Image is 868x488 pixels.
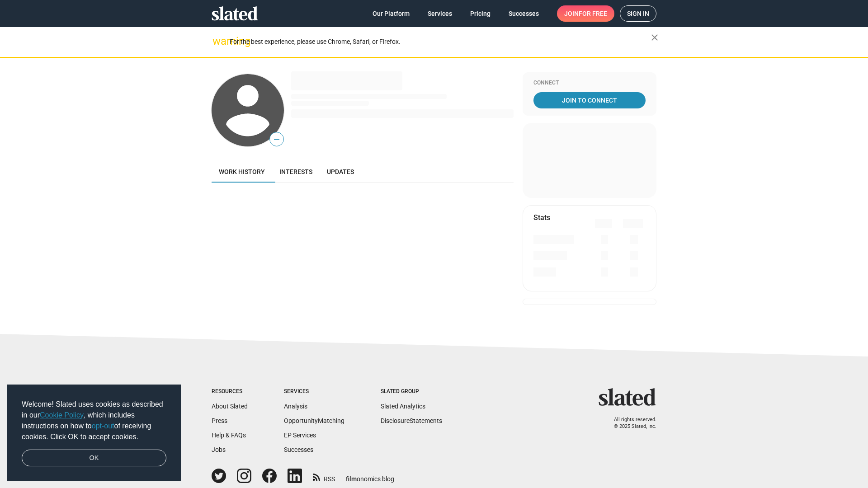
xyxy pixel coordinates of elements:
[627,6,649,21] span: Sign in
[212,36,223,47] mat-icon: warning
[284,432,316,439] a: EP Services
[463,5,498,22] a: Pricing
[212,417,227,424] a: Press
[284,388,344,395] div: Services
[320,161,361,183] a: Updates
[420,5,459,22] a: Services
[533,80,646,87] div: Connect
[270,134,283,145] span: —
[346,475,357,483] span: film
[501,5,546,22] a: Successes
[284,403,307,410] a: Analysis
[373,5,410,22] span: Our Platform
[313,469,335,483] a: RSS
[579,5,607,22] span: for free
[22,399,166,442] span: Welcome! Slated uses cookies as described in our , which includes instructions on how to of recei...
[40,411,84,419] a: Cookie Policy
[212,388,248,395] div: Resources
[230,36,651,48] div: For the best experience, please use Chrome, Safari, or Firefox.
[212,403,248,410] a: About Slated
[279,168,312,175] span: Interests
[212,432,246,439] a: Help & FAQs
[219,168,265,175] span: Work history
[649,32,660,43] mat-icon: close
[381,417,442,424] a: DisclosureStatements
[284,417,344,424] a: OpportunityMatching
[533,92,646,108] a: Join To Connect
[604,417,656,430] p: All rights reserved. © 2025 Slated, Inc.
[272,161,320,183] a: Interests
[533,213,550,222] mat-card-title: Stats
[470,5,491,22] span: Pricing
[381,403,425,410] a: Slated Analytics
[509,5,539,22] span: Successes
[212,161,272,183] a: Work history
[557,5,614,22] a: Joinfor free
[92,422,114,430] a: opt-out
[620,5,656,22] a: Sign in
[22,450,166,467] a: dismiss cookie message
[284,446,313,453] a: Successes
[381,388,442,395] div: Slated Group
[564,5,607,22] span: Join
[365,5,417,22] a: Our Platform
[346,468,394,483] a: filmonomics blog
[7,385,181,481] div: cookieconsent
[212,446,226,453] a: Jobs
[327,168,354,175] span: Updates
[535,92,644,108] span: Join To Connect
[428,5,452,22] span: Services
